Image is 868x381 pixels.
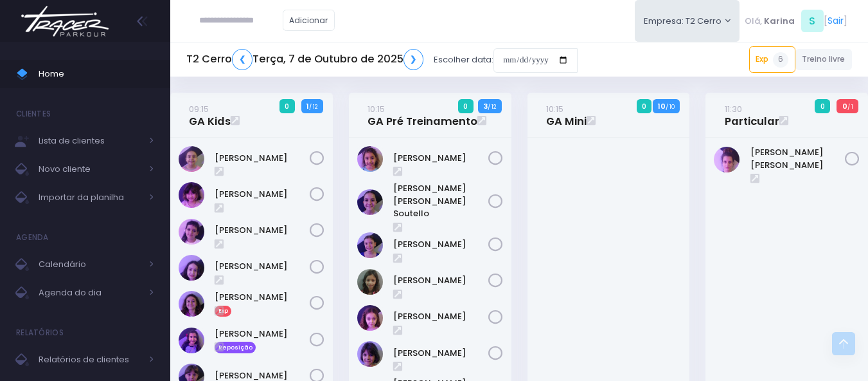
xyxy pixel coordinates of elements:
span: Calendário [39,256,141,273]
small: / 10 [666,103,675,111]
span: Karina [764,15,795,28]
span: Olá, [745,15,762,28]
a: 10:15GA Mini [546,102,587,128]
strong: 10 [658,101,666,111]
h4: Agenda [16,225,49,250]
a: [PERSON_NAME] [215,291,310,304]
span: 0 [279,99,295,113]
a: Treino livre [795,49,853,70]
a: [PERSON_NAME] [393,347,488,360]
div: Escolher data: [186,45,578,75]
a: 09:15GA Kids [189,102,231,128]
img: Beatriz Cogo [179,146,204,172]
a: [PERSON_NAME] [215,224,310,237]
img: Clara Guimaraes Kron [179,219,204,245]
a: [PERSON_NAME] [PERSON_NAME] Soutello [393,182,488,220]
a: [PERSON_NAME] [215,260,310,273]
a: [PERSON_NAME] [215,188,310,201]
img: Isabela de Brito Moffa [179,255,204,281]
strong: 0 [842,101,847,111]
span: Lista de clientes [39,133,141,149]
small: 10:15 [546,103,563,115]
small: / 1 [847,103,853,111]
img: Alice Oliveira Castro [357,146,383,172]
div: [ ] [740,6,852,35]
span: Novo cliente [39,161,141,178]
small: / 12 [488,103,496,111]
h4: Relatórios [16,320,64,346]
img: Luisa Monteiro Ramenzoni [179,291,204,317]
a: [PERSON_NAME] [PERSON_NAME] [750,146,846,171]
span: Importar da planilha [39,189,141,206]
a: [PERSON_NAME] [393,238,488,251]
img: Julia de Campos Munhoz [357,269,383,295]
a: [PERSON_NAME] [393,274,488,287]
small: 11:30 [725,103,742,115]
span: 6 [773,52,788,68]
img: Manuela Santos [179,328,204,353]
span: Agenda do dia [39,284,141,301]
small: 09:15 [189,103,209,115]
img: Ana Helena Soutello [357,189,383,215]
img: Maria Laura Bertazzi [714,147,740,172]
a: 10:15GA Pré Treinamento [368,102,477,128]
small: / 12 [309,103,317,111]
img: Chiara Real Oshima Hirata [179,182,204,208]
h4: Clientes [16,101,51,127]
a: [PERSON_NAME] [393,310,488,323]
strong: 3 [483,101,488,111]
a: Exp6 [749,46,795,72]
img: Malu Bernardes [357,341,383,367]
span: Reposição [215,342,256,353]
span: 0 [637,99,652,113]
a: [PERSON_NAME] [215,328,310,340]
a: [PERSON_NAME] [215,152,310,165]
a: Sair [828,14,844,28]
strong: 1 [306,101,309,111]
a: [PERSON_NAME] [393,152,488,165]
span: Home [39,66,154,82]
span: 0 [458,99,474,113]
a: ❯ [403,49,424,70]
h5: T2 Cerro Terça, 7 de Outubro de 2025 [186,49,423,70]
span: S [801,10,824,32]
span: Relatórios de clientes [39,351,141,368]
a: ❮ [232,49,252,70]
img: Luisa Tomchinsky Montezano [357,305,383,331]
img: Jasmim rocha [357,232,383,258]
span: 0 [815,99,830,113]
a: Adicionar [283,10,335,31]
a: 11:30Particular [725,102,779,128]
small: 10:15 [368,103,385,115]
